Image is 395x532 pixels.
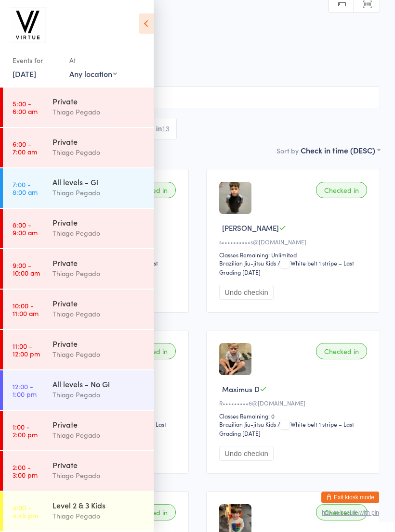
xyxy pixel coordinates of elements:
[276,146,299,155] label: Sort by
[162,125,170,133] div: 13
[53,106,145,117] div: Thiago Pegado
[53,268,145,279] div: Thiago Pegado
[316,182,367,198] div: Checked in
[13,504,38,519] time: 4:00 - 4:45 pm
[53,349,145,360] div: Thiago Pegado
[53,308,145,319] div: Thiago Pegado
[53,459,145,470] div: Private
[3,370,154,410] a: 12:00 -1:00 pmAll levels - No GiThiago Pegado
[322,509,379,516] button: how to secure with pin
[222,384,260,394] span: Maximus D
[69,68,117,79] div: Any location
[15,13,380,29] h2: Level 1 Kids Check-in
[13,261,40,277] time: 9:00 - 10:00 am
[219,412,370,420] div: Classes Remaining: 0
[53,510,145,521] div: Thiago Pegado
[53,257,145,268] div: Private
[13,463,38,479] time: 2:00 - 3:00 pm
[219,446,274,461] button: Undo checkin
[53,500,145,510] div: Level 2 & 3 Kids
[53,430,145,441] div: Thiago Pegado
[321,492,379,503] button: Exit kiosk mode
[13,342,40,357] time: 11:00 - 12:00 pm
[219,343,251,375] img: image1716880719.png
[219,182,251,214] img: image1754982456.png
[219,285,274,300] button: Undo checkin
[53,217,145,228] div: Private
[53,177,145,187] div: All levels - Gi
[3,492,154,531] a: 4:00 -4:45 pmLevel 2 & 3 KidsThiago Pegado
[13,100,38,115] time: 5:00 - 6:00 am
[219,238,370,246] div: s••••••••••s@[DOMAIN_NAME]
[3,330,154,369] a: 11:00 -12:00 pmPrivateThiago Pegado
[13,423,38,438] time: 1:00 - 2:00 pm
[69,52,117,68] div: At
[53,187,145,198] div: Thiago Pegado
[10,7,46,43] img: Virtue Brazilian Jiu-Jitsu
[222,223,279,233] span: [PERSON_NAME]
[15,44,365,53] span: Thiago Pegado
[13,68,36,79] a: [DATE]
[53,96,145,106] div: Private
[13,140,37,155] time: 6:00 - 7:00 am
[53,470,145,481] div: Thiago Pegado
[316,343,367,359] div: Checked in
[219,259,276,267] div: Brazilian Jiu-jitsu Kids
[219,399,370,407] div: R•••••••••6@[DOMAIN_NAME]
[15,86,380,108] input: Search
[13,52,60,68] div: Events for
[13,382,37,398] time: 12:00 - 1:00 pm
[3,128,154,167] a: 6:00 -7:00 amPrivateThiago Pegado
[13,180,38,196] time: 7:00 - 8:00 am
[53,147,145,158] div: Thiago Pegado
[15,63,380,73] span: Brazilian Jiu-jitsu Kids
[3,451,154,491] a: 2:00 -3:00 pmPrivateThiago Pegado
[13,221,38,236] time: 8:00 - 9:00 am
[15,34,365,44] span: [DATE] 5:00pm
[53,228,145,239] div: Thiago Pegado
[53,338,145,349] div: Private
[13,302,39,317] time: 10:00 - 11:00 am
[3,411,154,450] a: 1:00 -2:00 pmPrivateThiago Pegado
[15,53,365,63] span: Virtue Brazilian Jiu-Jitsu
[316,504,367,520] div: Checked in
[53,389,145,400] div: Thiago Pegado
[53,136,145,147] div: Private
[3,249,154,289] a: 9:00 -10:00 amPrivateThiago Pegado
[3,209,154,248] a: 8:00 -9:00 amPrivateThiago Pegado
[3,88,154,127] a: 5:00 -6:00 amPrivateThiago Pegado
[301,145,380,155] div: Check in time (DESC)
[219,251,370,259] div: Classes Remaining: Unlimited
[53,379,145,389] div: All levels - No Gi
[219,420,276,428] div: Brazilian Jiu-jitsu Kids
[3,290,154,329] a: 10:00 -11:00 amPrivateThiago Pegado
[3,168,154,208] a: 7:00 -8:00 amAll levels - GiThiago Pegado
[53,419,145,430] div: Private
[53,298,145,308] div: Private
